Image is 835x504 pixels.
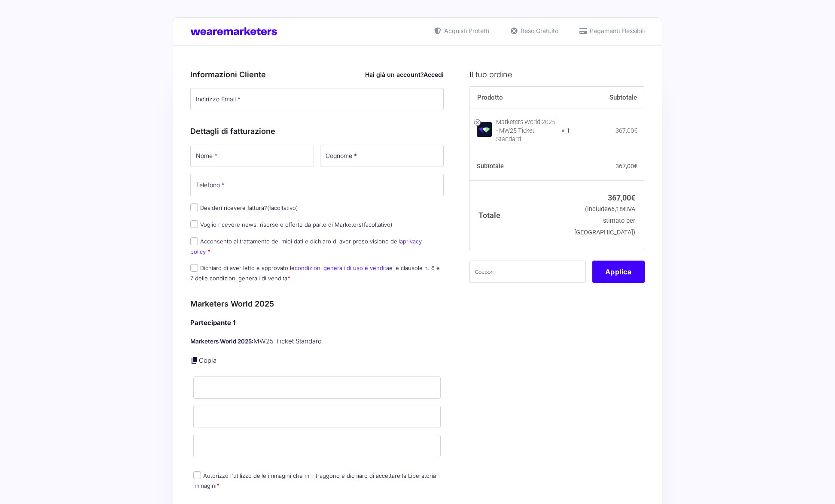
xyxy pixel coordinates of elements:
[190,318,444,328] h4: Partecipante 1
[469,87,570,109] th: Prodotto
[190,337,444,346] p: MW25 Ticket Standard
[469,180,570,249] th: Totale
[424,71,444,78] a: Accedi
[631,193,635,202] span: €
[190,264,440,281] label: Dichiaro di aver letto e approvato le e le clausole n. 6 e 7 delle condizioni generali di vendita
[616,127,637,134] bdi: 367,00
[190,69,444,80] h3: Informazioni Cliente
[190,174,444,196] input: Telefono *
[190,338,253,345] strong: Marketers World 2025:
[570,87,645,109] th: Subtotale
[469,153,570,181] th: Subtotale
[190,264,198,272] input: Dichiaro di aver letto e approvato lecondizioni generali di uso e venditae le clausole n. 6 e 7 d...
[362,221,393,228] span: (facoltativo)
[190,221,393,228] label: Voglio ricevere news, risorse e offerte da parte di Marketers
[199,356,216,364] a: Copia
[190,204,298,211] label: Desideri ricevere fattura?
[496,118,556,144] div: Marketers World 2025 - MW25 Ticket Standard
[616,163,637,170] bdi: 367,00
[190,238,422,255] a: privacy policy
[561,127,570,135] strong: × 1
[365,70,444,79] div: Hai già un account?
[267,204,298,211] span: (facoltativo)
[190,298,444,310] h3: Marketers World 2025
[469,69,645,80] h3: Il tuo ordine
[518,26,558,35] span: Reso Gratuito
[634,127,637,134] span: €
[190,356,199,364] a: Copia i dettagli dell'acquirente
[634,163,637,170] span: €
[190,220,198,228] input: Voglio ricevere news, risorse e offerte da parte di Marketers(facoltativo)
[193,471,201,479] input: Autorizzo l'utilizzo delle immagini che mi ritraggono e dichiaro di accettare la Liberatoria imma...
[190,238,422,255] label: Acconsento al trattamento dei miei dati e dichiaro di aver preso visione della
[592,261,645,283] button: Applica
[608,206,626,213] span: 66,18
[295,264,389,271] a: condizioni generali di uso e vendita
[190,203,198,211] input: Desideri ricevere fattura?(facoltativo)
[320,145,444,167] input: Cognome *
[193,472,436,489] label: Autorizzo l'utilizzo delle immagini che mi ritraggono e dichiaro di accettare la Liberatoria imma...
[442,26,489,35] span: Acquisti Protetti
[190,145,314,167] input: Nome *
[469,261,586,283] input: Coupon
[588,26,645,35] span: Pagamenti Flessibili
[190,237,198,245] input: Acconsento al trattamento dei miei dati e dichiaro di aver preso visione dellaprivacy policy
[190,125,444,137] h3: Dettagli di fatturazione
[623,206,626,213] span: €
[608,193,635,202] bdi: 367,00
[574,206,635,236] small: (include IVA stimato per [GEOGRAPHIC_DATA])
[477,122,492,137] img: Marketers World 2025 - MW25 Ticket Standard
[190,88,444,110] input: Indirizzo Email *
